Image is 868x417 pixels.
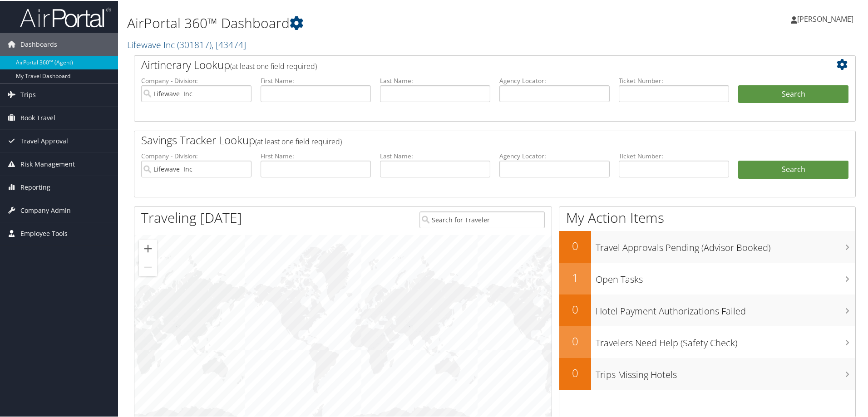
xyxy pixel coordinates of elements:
span: Employee Tools [20,221,68,244]
label: First Name: [261,75,371,84]
input: search accounts [141,160,252,177]
a: 1Open Tasks [559,262,855,294]
h2: 0 [559,237,591,253]
h2: 1 [559,269,591,285]
span: (at least one field required) [255,136,342,146]
label: Last Name: [380,75,490,84]
h3: Open Tasks [596,268,855,285]
a: 0Trips Missing Hotels [559,357,855,389]
h2: Airtinerary Lookup [141,56,789,72]
label: Ticket Number: [619,75,729,84]
h3: Travelers Need Help (Safety Check) [596,331,855,348]
a: 0Hotel Payment Authorizations Failed [559,294,855,325]
h2: 0 [559,364,591,380]
button: Zoom in [139,239,157,257]
h3: Travel Approvals Pending (Advisor Booked) [596,236,855,253]
img: airportal-logo.png [20,6,111,27]
button: Zoom out [139,257,157,275]
h1: AirPortal 360™ Dashboard [127,13,617,32]
span: Dashboards [20,32,57,55]
input: Search for Traveler [419,211,545,227]
label: First Name: [261,151,371,160]
h3: Trips Missing Hotels [596,363,855,380]
a: [PERSON_NAME] [791,5,863,32]
span: ( 301817 ) [177,38,212,50]
label: Last Name: [380,151,490,160]
span: Risk Management [20,152,75,175]
h2: 0 [559,333,591,348]
label: Company - Division: [141,151,252,160]
button: Search [738,84,848,103]
span: Company Admin [20,198,71,221]
h1: Traveling [DATE] [141,207,242,226]
h2: 0 [559,301,591,316]
label: Company - Division: [141,75,252,84]
span: Book Travel [20,106,55,128]
h1: My Action Items [559,207,855,226]
span: Trips [20,83,36,105]
a: 0Travel Approvals Pending (Advisor Booked) [559,230,855,262]
span: Travel Approval [20,129,68,152]
span: [PERSON_NAME] [797,13,853,23]
label: Agency Locator: [499,75,610,84]
h3: Hotel Payment Authorizations Failed [596,299,855,317]
a: Lifewave Inc [127,38,246,50]
a: 0Travelers Need Help (Safety Check) [559,325,855,357]
label: Ticket Number: [619,151,729,160]
label: Agency Locator: [499,151,610,160]
span: Reporting [20,175,50,198]
span: , [ 43474 ] [212,38,246,50]
h2: Savings Tracker Lookup [141,132,789,147]
a: Search [738,160,848,178]
span: (at least one field required) [230,60,317,70]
